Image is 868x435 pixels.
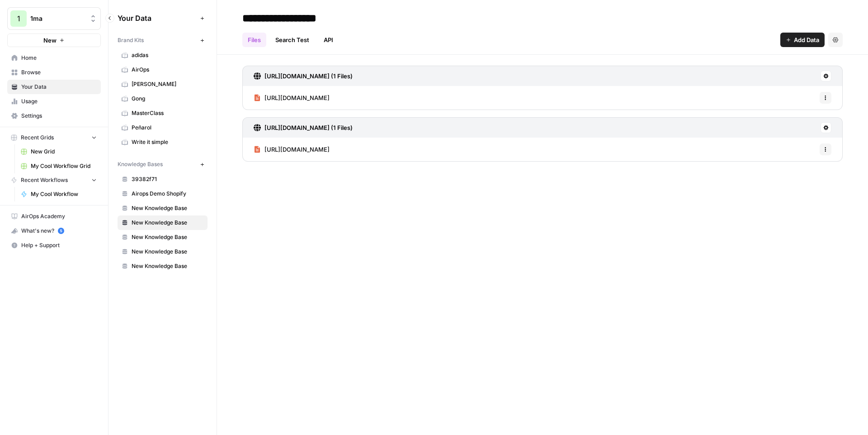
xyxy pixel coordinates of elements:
a: Search Test [270,33,315,47]
span: New Knowledge Base [132,219,203,227]
span: Browse [21,68,97,76]
a: MasterClass [118,106,208,120]
span: My Cool Workflow [31,190,97,198]
span: Home [21,54,97,62]
button: Help + Support [7,238,101,253]
span: New Knowledge Base [132,204,203,212]
a: [URL][DOMAIN_NAME] (1 Files) [254,66,353,86]
span: Usage [21,97,97,105]
span: New Knowledge Base [132,248,203,256]
button: Workspace: 1ma [7,7,101,30]
a: Files [242,33,266,47]
text: 5 [60,229,62,233]
a: AirOps [118,62,208,77]
span: 1 [17,13,20,24]
span: Your Data [118,13,197,24]
span: [URL][DOMAIN_NAME] [264,93,330,102]
span: AirOps [132,66,203,74]
a: Airops Demo Shopify [118,186,208,201]
button: Recent Workflows [7,173,101,187]
span: Knowledge Bases [118,160,163,168]
span: Recent Workflows [21,176,68,184]
a: Settings [7,109,101,123]
span: adidas [132,51,203,59]
span: New Grid [31,148,97,156]
a: Usage [7,94,101,109]
span: [URL][DOMAIN_NAME] [264,145,330,154]
span: Peñarol [132,124,203,132]
span: Settings [21,112,97,120]
a: New Knowledge Base [118,259,208,273]
a: New Knowledge Base [118,244,208,259]
a: Gong [118,91,208,106]
a: adidas [118,48,208,62]
span: New Knowledge Base [132,233,203,241]
a: API [318,33,339,47]
h3: [URL][DOMAIN_NAME] (1 Files) [264,123,353,132]
a: 39382f71 [118,172,208,186]
span: AirOps Academy [21,212,97,220]
a: Write it simple [118,135,208,149]
a: [PERSON_NAME] [118,77,208,91]
span: New Knowledge Base [132,262,203,270]
span: Brand Kits [118,36,144,44]
a: [URL][DOMAIN_NAME] [254,138,330,161]
a: Your Data [7,80,101,94]
a: My Cool Workflow Grid [17,159,101,173]
span: New [43,36,57,45]
a: [URL][DOMAIN_NAME] (1 Files) [254,118,353,138]
a: 5 [58,228,64,234]
a: My Cool Workflow [17,187,101,201]
span: Help + Support [21,241,97,249]
span: Your Data [21,83,97,91]
span: 39382f71 [132,175,203,183]
a: [URL][DOMAIN_NAME] [254,86,330,110]
div: What's new? [8,224,100,238]
a: Peñarol [118,120,208,135]
a: Browse [7,65,101,80]
span: Recent Grids [21,134,54,142]
span: Add Data [794,35,819,44]
a: AirOps Academy [7,209,101,224]
button: What's new? 5 [7,224,101,238]
span: Airops Demo Shopify [132,190,203,198]
span: [PERSON_NAME] [132,80,203,88]
span: MasterClass [132,109,203,117]
button: New [7,33,101,47]
a: New Knowledge Base [118,215,208,230]
button: Recent Grids [7,131,101,144]
button: Add Data [780,33,825,47]
a: New Knowledge Base [118,230,208,244]
a: New Grid [17,144,101,159]
h3: [URL][DOMAIN_NAME] (1 Files) [264,72,353,81]
span: 1ma [30,14,85,23]
a: New Knowledge Base [118,201,208,215]
span: Write it simple [132,138,203,146]
span: My Cool Workflow Grid [31,162,97,170]
span: Gong [132,95,203,103]
a: Home [7,51,101,65]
